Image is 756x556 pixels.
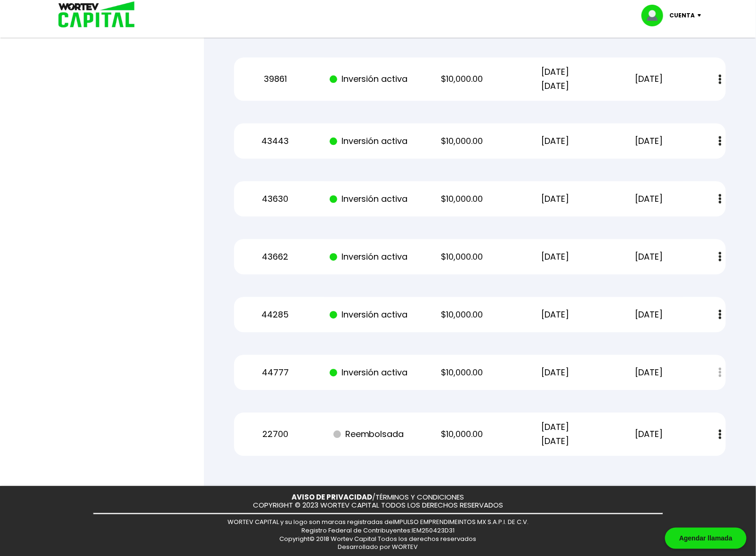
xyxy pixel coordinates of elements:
[236,308,315,322] p: 44285
[516,365,595,380] p: [DATE]
[236,134,315,148] p: 43443
[236,427,315,441] p: 22700
[423,427,502,441] p: $10,000.00
[642,5,670,26] img: profile-image
[610,365,688,380] p: [DATE]
[292,493,464,501] p: /
[516,420,595,448] p: [DATE] [DATE]
[423,308,502,322] p: $10,000.00
[301,526,455,535] span: Registro Federal de Contribuyentes: IEM250423D31
[376,492,464,502] a: TÉRMINOS Y CONDICIONES
[665,528,747,549] div: Agendar llamada
[516,192,595,206] p: [DATE]
[610,250,688,264] p: [DATE]
[329,308,408,322] p: Inversión activa
[423,134,502,148] p: $10,000.00
[236,250,315,264] p: 43662
[236,365,315,380] p: 44777
[670,8,695,23] p: Cuenta
[610,134,688,148] p: [DATE]
[610,192,688,206] p: [DATE]
[423,72,502,86] p: $10,000.00
[423,250,502,264] p: $10,000.00
[292,492,373,502] a: AVISO DE PRIVACIDAD
[329,250,408,264] p: Inversión activa
[236,72,315,86] p: 39861
[423,192,502,206] p: $10,000.00
[516,250,595,264] p: [DATE]
[236,192,315,206] p: 43630
[329,365,408,380] p: Inversión activa
[228,517,528,526] span: WORTEV CAPITAL y su logo son marcas registradas de IMPULSO EMPRENDIMEINTOS MX S.A.P.I. DE C.V.
[329,427,408,441] p: Reembolsada
[516,134,595,148] p: [DATE]
[610,427,688,441] p: [DATE]
[695,14,708,17] img: icon-down
[516,65,595,93] p: [DATE] [DATE]
[423,365,502,380] p: $10,000.00
[610,72,688,86] p: [DATE]
[610,308,688,322] p: [DATE]
[329,134,408,148] p: Inversión activa
[253,501,503,509] p: COPYRIGHT © 2023 WORTEV CAPITAL TODOS LOS DERECHOS RESERVADOS
[338,542,418,551] span: Desarrollado por WORTEV
[280,534,477,543] span: Copyright© 2018 Wortev Capital Todos los derechos reservados
[329,72,408,86] p: Inversión activa
[329,192,408,206] p: Inversión activa
[516,308,595,322] p: [DATE]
